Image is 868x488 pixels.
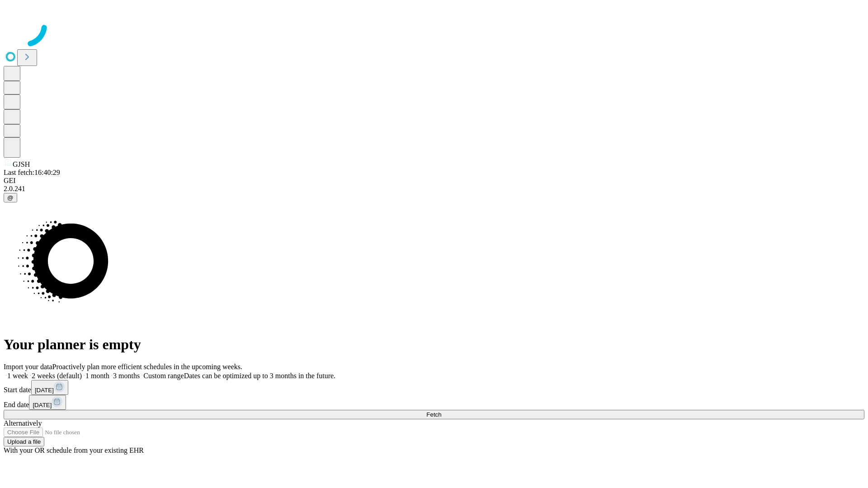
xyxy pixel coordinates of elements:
[32,372,82,380] span: 2 weeks (default)
[4,446,144,454] span: With your OR schedule from your existing EHR
[4,410,864,419] button: Fetch
[7,372,28,380] span: 1 week
[4,395,864,410] div: End date
[4,185,864,193] div: 2.0.241
[4,336,864,353] h1: Your planner is empty
[7,194,14,201] span: @
[52,363,242,371] span: Proactively plan more efficient schedules in the upcoming weeks.
[4,380,864,395] div: Start date
[4,169,60,176] span: Last fetch: 16:40:29
[4,363,52,371] span: Import your data
[184,372,335,380] span: Dates can be optimized up to 3 months in the future.
[29,395,66,410] button: [DATE]
[35,387,54,394] span: [DATE]
[4,419,42,427] span: Alternatively
[33,402,52,408] span: [DATE]
[426,411,441,418] span: Fetch
[13,160,30,168] span: GJSH
[113,372,140,380] span: 3 months
[85,372,109,380] span: 1 month
[143,372,184,380] span: Custom range
[4,193,17,202] button: @
[4,437,44,446] button: Upload a file
[31,380,68,395] button: [DATE]
[4,177,864,185] div: GEI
